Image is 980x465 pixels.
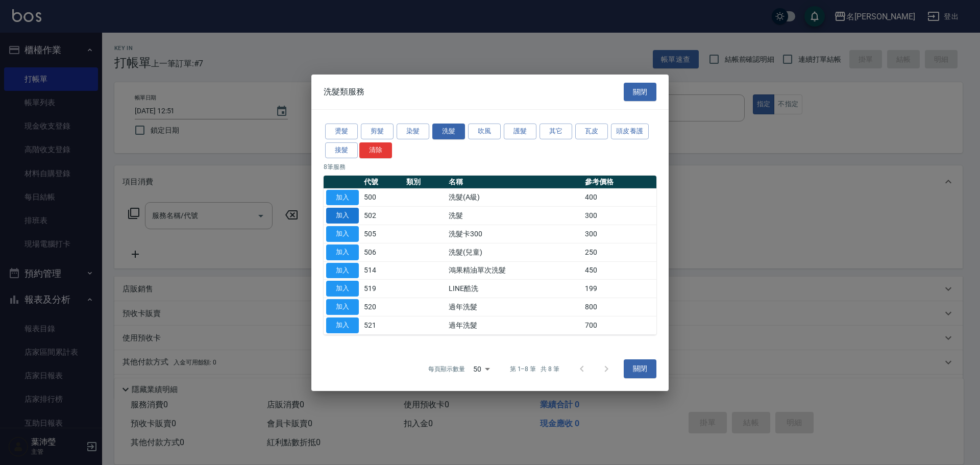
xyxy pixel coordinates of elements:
[428,364,465,374] p: 每頁顯示數量
[446,243,582,261] td: 洗髮(兒童)
[504,124,536,139] button: 護髮
[326,299,359,315] button: 加入
[326,208,359,224] button: 加入
[361,175,404,188] th: 代號
[582,188,656,207] td: 400
[582,261,656,280] td: 450
[446,261,582,280] td: 鴻果精油單次洗髮
[325,142,358,158] button: 接髮
[326,226,359,242] button: 加入
[582,280,656,298] td: 199
[446,225,582,243] td: 洗髮卡300
[446,175,582,188] th: 名稱
[361,207,404,225] td: 502
[446,316,582,334] td: 過年洗髮
[510,364,559,374] p: 第 1–8 筆 共 8 筆
[361,225,404,243] td: 505
[361,261,404,280] td: 514
[326,189,359,205] button: 加入
[469,355,494,382] div: 50
[446,298,582,316] td: 過年洗髮
[397,124,429,139] button: 染髮
[446,188,582,207] td: 洗髮(A級)
[361,280,404,298] td: 519
[326,281,359,297] button: 加入
[361,188,404,207] td: 500
[446,280,582,298] td: LINE酷洗
[324,162,656,171] p: 8 筆服務
[404,175,446,188] th: 類別
[432,124,465,139] button: 洗髮
[326,244,359,260] button: 加入
[582,298,656,316] td: 800
[359,142,392,158] button: 清除
[361,316,404,334] td: 521
[361,124,394,139] button: 剪髮
[540,124,572,139] button: 其它
[326,317,359,333] button: 加入
[361,298,404,316] td: 520
[361,243,404,261] td: 506
[446,207,582,225] td: 洗髮
[582,316,656,334] td: 700
[582,225,656,243] td: 300
[582,243,656,261] td: 250
[582,207,656,225] td: 300
[325,124,358,139] button: 燙髮
[326,262,359,278] button: 加入
[611,124,649,139] button: 頭皮養護
[468,124,501,139] button: 吹風
[324,87,364,97] span: 洗髮類服務
[582,175,656,188] th: 參考價格
[575,124,608,139] button: 瓦皮
[624,359,656,378] button: 關閉
[624,82,656,101] button: 關閉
